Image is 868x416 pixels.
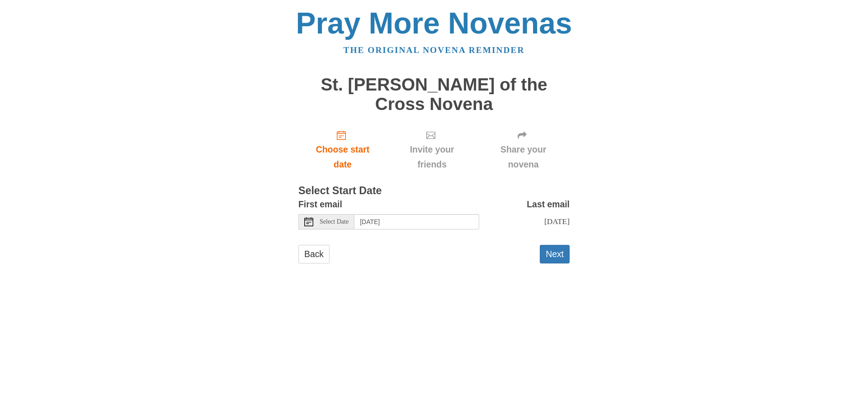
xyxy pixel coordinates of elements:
h1: St. [PERSON_NAME] of the Cross Novena [298,75,570,114]
label: Last email [527,197,570,212]
h3: Select Start Date [298,185,570,197]
a: Choose start date [298,123,387,177]
a: Back [298,245,330,263]
div: Click "Next" to confirm your start date first. [387,123,477,177]
div: Click "Next" to confirm your start date first. [477,123,570,177]
span: Select Date [320,219,349,225]
a: The original novena reminder [344,45,525,55]
span: Share your novena [486,142,561,172]
label: First email [298,197,342,212]
span: Choose start date [307,142,378,172]
span: [DATE] [544,217,570,226]
span: Invite your friends [396,142,468,172]
button: Next [540,245,570,263]
a: Pray More Novenas [296,6,572,40]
